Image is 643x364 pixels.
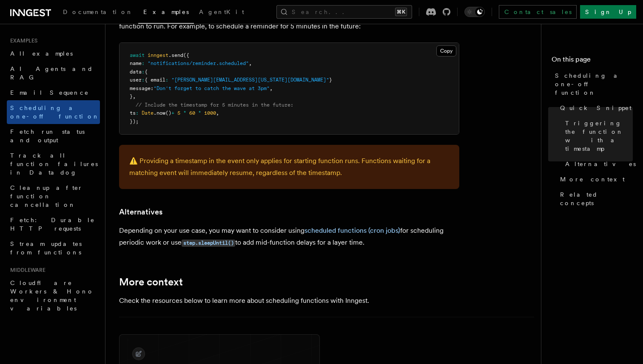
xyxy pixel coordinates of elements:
[154,85,270,91] span: "Don't forget to catch the wave at 3pm"
[10,240,82,256] span: Stream updates from functions
[270,85,273,91] span: ,
[557,187,633,211] a: Related concepts
[148,52,168,58] span: inngest
[129,155,449,179] p: ⚠️ Providing a timestamp in the event only applies for starting function runs. Functions waiting ...
[7,275,100,316] a: Cloudflare Workers & Hono environment variables
[7,148,100,180] a: Track all function failures in Datadog
[560,104,632,112] span: Quick Snippet
[199,8,244,15] span: AgentKit
[130,119,139,124] span: });
[565,119,633,153] span: Triggering the function with a timestamp
[136,102,293,108] span: // Include the timestamp for 5 minutes in the future:
[130,85,154,91] span: message:
[565,160,636,168] span: Alternatives
[10,152,98,176] span: Track all function failures in Datadog
[142,60,145,66] span: :
[154,110,165,116] span: .now
[130,110,136,116] span: ts
[10,279,94,312] span: Cloudflare Workers & Hono environment variables
[63,8,133,15] span: Documentation
[130,60,142,66] span: name
[7,100,100,124] a: Scheduling a one-off function
[119,276,183,288] a: More context
[555,71,633,97] span: Scheduling a one-off function
[10,184,83,208] span: Cleanup after function cancellation
[145,77,165,83] span: { email
[138,3,194,24] a: Examples
[130,69,142,75] span: data
[10,65,93,81] span: AI Agents and RAG
[7,124,100,148] a: Fetch run status and output
[194,3,249,23] a: AgentKit
[119,206,162,218] a: Alternatives
[7,236,100,260] a: Stream updates from functions
[7,267,46,274] span: Middleware
[148,60,249,66] span: "notifications/reminder.scheduled"
[143,8,189,15] span: Examples
[7,85,100,100] a: Email Sequence
[7,180,100,212] a: Cleanup after function cancellation
[560,190,633,207] span: Related concepts
[142,110,154,116] span: Date
[177,110,180,116] span: 5
[136,110,139,116] span: :
[119,225,459,249] p: Depending on your use case, you may want to consider using for scheduling periodic work or use to...
[7,37,37,44] span: Examples
[165,110,171,116] span: ()
[142,69,145,75] span: :
[10,128,85,144] span: Fetch run status and output
[7,212,100,236] a: Fetch: Durable HTTP requests
[552,54,633,68] h4: On this page
[119,295,459,307] p: Check the resources below to learn more about scheduling functions with Inngest.
[183,52,189,58] span: ({
[436,45,456,56] button: Copy
[165,77,168,83] span: :
[557,172,633,187] a: More context
[10,89,89,96] span: Email Sequence
[204,110,216,116] span: 1000
[189,110,195,116] span: 60
[7,46,100,61] a: All examples
[171,77,329,83] span: "[PERSON_NAME][EMAIL_ADDRESS][US_STATE][DOMAIN_NAME]"
[499,5,577,19] a: Contact sales
[395,8,407,16] kbd: ⌘K
[560,175,625,183] span: More context
[10,217,95,232] span: Fetch: Durable HTTP requests
[182,240,235,247] code: step.sleepUntil()
[276,5,412,19] button: Search...⌘K
[464,7,485,17] button: Toggle dark mode
[10,50,73,57] span: All examples
[145,69,148,75] span: {
[249,60,252,66] span: ,
[130,93,133,99] span: }
[216,110,219,116] span: ,
[552,68,633,100] a: Scheduling a one-off function
[557,100,633,116] a: Quick Snippet
[10,104,100,120] span: Scheduling a one-off function
[182,238,235,246] a: step.sleepUntil()
[58,3,138,23] a: Documentation
[580,5,636,19] a: Sign Up
[168,52,183,58] span: .send
[562,156,633,172] a: Alternatives
[133,93,136,99] span: ,
[130,52,145,58] span: await
[562,116,633,156] a: Triggering the function with a timestamp
[304,226,400,234] a: scheduled functions (cron jobs)
[130,77,142,83] span: user
[171,110,174,116] span: +
[329,77,332,83] span: }
[142,77,145,83] span: :
[7,61,100,85] a: AI Agents and RAG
